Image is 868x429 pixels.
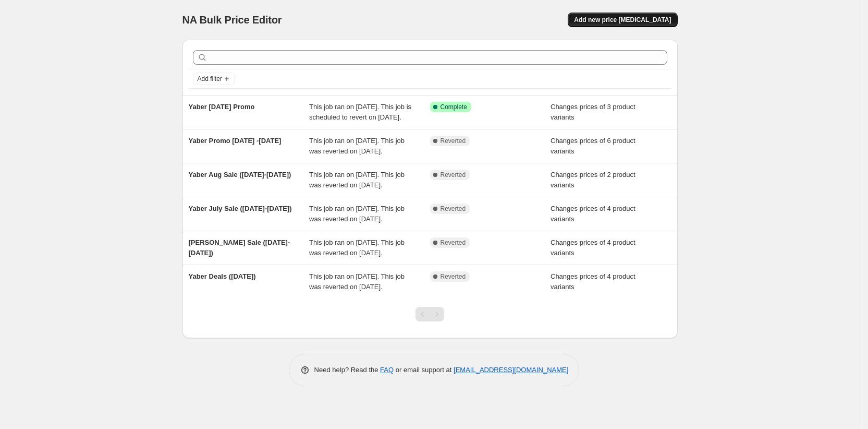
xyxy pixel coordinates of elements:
span: Reverted [441,272,466,281]
button: Add filter [193,73,235,85]
span: NA Bulk Price Editor [182,14,282,26]
a: [EMAIL_ADDRESS][DOMAIN_NAME] [454,366,568,374]
span: Reverted [441,205,466,213]
span: This job ran on [DATE]. This job was reverted on [DATE]. [309,171,405,189]
span: Yaber July Sale ([DATE]-[DATE]) [189,205,292,212]
span: or email support at [394,366,454,374]
span: Yaber Aug Sale ([DATE]-[DATE]) [189,171,291,178]
span: Yaber [DATE] Promo [189,103,255,111]
span: This job ran on [DATE]. This job is scheduled to revert on [DATE]. [309,103,411,121]
span: Reverted [441,171,466,179]
nav: Pagination [415,307,444,321]
span: Changes prices of 3 product variants [551,103,635,121]
span: Yaber Promo [DATE] -[DATE] [189,137,282,145]
span: Changes prices of 4 product variants [551,272,635,291]
span: Reverted [441,239,466,247]
span: Add new price [MEDICAL_DATA] [574,16,671,24]
span: Complete [441,103,467,111]
span: Yaber Deals ([DATE]) [189,272,256,280]
span: [PERSON_NAME] Sale ([DATE]-[DATE]) [189,239,290,257]
span: Changes prices of 4 product variants [551,205,635,223]
span: Need help? Read the [314,366,381,374]
span: Changes prices of 6 product variants [551,137,635,155]
span: This job ran on [DATE]. This job was reverted on [DATE]. [309,272,405,291]
span: This job ran on [DATE]. This job was reverted on [DATE]. [309,137,405,155]
a: FAQ [380,366,394,374]
button: Add new price [MEDICAL_DATA] [568,13,677,27]
span: Add filter [198,75,222,83]
span: This job ran on [DATE]. This job was reverted on [DATE]. [309,205,405,223]
span: Changes prices of 4 product variants [551,239,635,257]
span: Changes prices of 2 product variants [551,171,635,189]
span: Reverted [441,137,466,145]
span: This job ran on [DATE]. This job was reverted on [DATE]. [309,239,405,257]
